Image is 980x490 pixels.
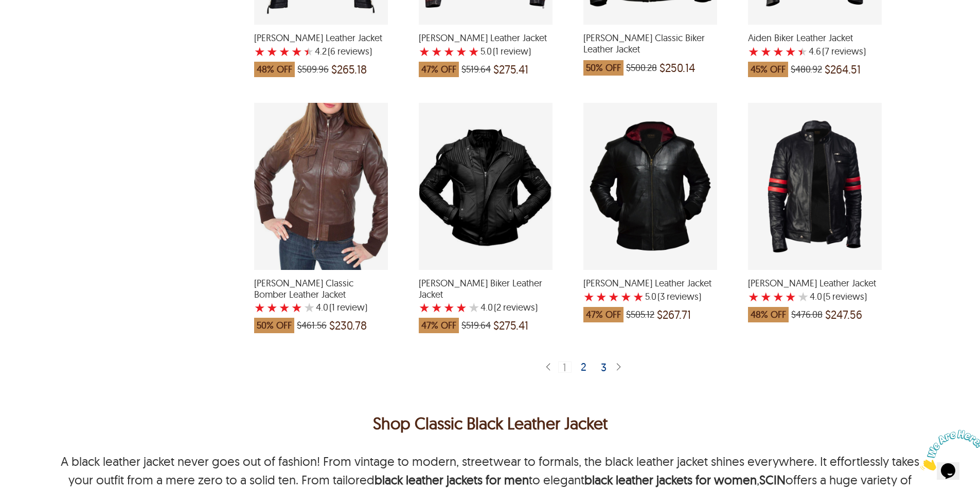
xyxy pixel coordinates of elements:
[4,4,68,45] img: Chat attention grabber
[596,292,607,302] label: 2 rating
[254,32,388,44] span: Bruno Biker Leather Jacket
[493,46,498,57] span: (1
[583,307,623,322] span: 47% OFF
[773,292,784,302] label: 3 rating
[583,278,717,289] span: Bryan Biker Leather Jacket
[297,320,327,331] span: $461.56
[329,320,367,331] span: $230.78
[665,292,699,302] span: reviews
[657,310,691,320] span: $267.71
[645,292,656,302] label: 5.0
[583,263,717,328] a: Bryan Biker Leather Jacket with a 5 Star Rating 3 Product Review which was at a price of $505.12,...
[760,46,772,57] label: 2 rating
[266,302,278,313] label: 2 rating
[304,46,314,57] label: 5 rating
[266,46,278,57] label: 2 rating
[297,64,329,75] span: $509.96
[461,320,491,331] span: $519.64
[748,62,788,77] span: 45% OFF
[823,292,830,302] span: (5
[809,46,821,57] label: 4.6
[823,292,867,302] span: )
[419,32,553,44] span: Caleb Biker Leather Jacket
[584,472,757,487] a: black leather jackets for women
[791,310,823,320] span: $476.08
[493,320,528,331] span: $275.41
[916,426,980,475] iframe: chat widget
[558,361,572,373] div: 1
[254,263,388,338] a: Alma Classic Bomber Leather Jacket with a 4 Star Rating 1 Product Review which was at a price of ...
[279,302,290,313] label: 3 rating
[331,64,367,75] span: $265.18
[304,302,315,313] label: 5 rating
[329,302,367,313] span: )
[657,292,665,302] span: (3
[456,46,467,57] label: 4 rating
[822,46,866,57] span: )
[254,46,265,57] label: 1 rating
[335,302,365,313] span: review
[797,46,808,57] label: 5 rating
[748,278,882,289] span: Jasper Biker Leather Jacket
[431,46,442,57] label: 2 rating
[498,46,528,57] span: review
[810,292,822,302] label: 4.0
[583,60,623,76] span: 50% OFF
[597,362,612,372] div: 3
[822,46,829,57] span: (7
[443,46,455,57] label: 3 rating
[830,292,864,302] span: reviews
[785,46,796,57] label: 4 rating
[328,46,335,57] span: (6
[785,292,796,302] label: 4 rating
[461,64,491,75] span: $519.64
[254,18,388,82] a: Bruno Biker Leather Jacket with a 4.166666666666667 Star Rating 6 Product Review which was at a p...
[315,46,327,57] label: 4.2
[443,302,455,313] label: 3 rating
[791,64,822,75] span: $480.92
[501,302,535,313] span: reviews
[660,63,695,73] span: $250.14
[759,472,786,487] a: SCIN
[419,18,553,82] a: Caleb Biker Leather Jacket with a 5 Star Rating 1 Product Review which was at a price of $519.64,...
[748,18,882,82] a: Aiden Biker Leather Jacket with a 4.571428571428571 Star Rating 7 Product Review which was at a p...
[375,472,529,487] a: black leather jackets for men
[419,278,553,300] span: Asher Biker Leather Jacket
[419,318,459,333] span: 47% OFF
[480,302,493,313] label: 4.0
[254,318,294,333] span: 50% OFF
[620,292,632,302] label: 4 rating
[608,292,619,302] label: 3 rating
[748,46,759,57] label: 1 rating
[254,62,295,77] span: 48% OFF
[328,46,372,57] span: )
[49,411,931,435] h1: <p>Shop Classic Black Leather Jacket</p>
[493,46,531,57] span: )
[329,302,335,313] span: (1
[748,292,759,302] label: 1 rating
[626,63,657,73] span: $500.28
[279,46,290,57] label: 3 rating
[480,46,492,57] label: 5.0
[419,46,430,57] label: 1 rating
[825,310,862,320] span: $247.56
[614,362,622,372] img: sprite-icon
[577,361,592,372] div: 2
[419,263,553,338] a: Asher Biker Leather Jacket with a 4 Star Rating 2 Product Review which was at a price of $519.64,...
[633,292,644,302] label: 5 rating
[583,18,717,80] a: Jason Classic Biker Leather Jacket which was at a price of $500.28, now after discount the price is
[291,302,302,313] label: 4 rating
[291,46,302,57] label: 4 rating
[797,292,809,302] label: 5 rating
[431,302,442,313] label: 2 rating
[468,302,479,313] label: 5 rating
[748,307,789,322] span: 48% OFF
[419,62,459,77] span: 47% OFF
[254,278,388,300] span: Alma Classic Bomber Leather Jacket
[773,46,784,57] label: 3 rating
[493,64,528,75] span: $275.41
[748,263,882,328] a: Jasper Biker Leather Jacket with a 4 Star Rating 5 Product Review which was at a price of $476.08...
[49,411,931,435] p: Shop Classic Black Leather Jacket
[583,32,717,55] span: Jason Classic Biker Leather Jacket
